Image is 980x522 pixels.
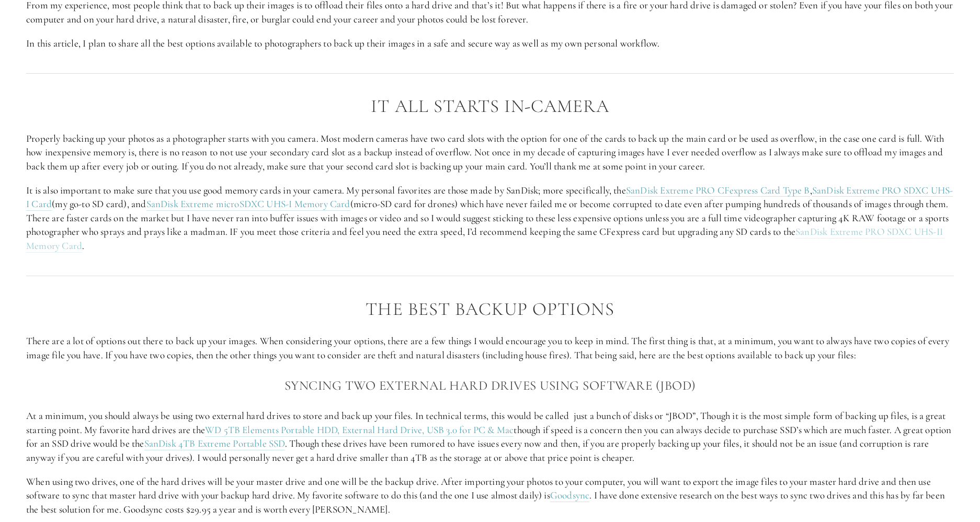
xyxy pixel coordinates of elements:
p: There are a lot of options out there to back up your images. When considering your options, there... [26,334,954,362]
h2: It All Starts in-Camera [26,96,954,117]
a: SanDisk Extreme PRO CFexpress Card Type B [626,184,810,197]
a: SanDisk Extreme PRO SDXC UHS-II Memory Card [26,225,945,253]
p: In this article, I plan to share all the best options available to photographers to back up their... [26,37,954,51]
p: It is also important to make sure that you use good memory cards in your camera. My personal favo... [26,184,954,253]
p: At a minimum, you should always be using two external hard drives to store and back up your files... [26,409,954,464]
a: SanDisk Extreme PRO SDXC UHS-I Card [26,184,953,211]
a: Goodsync [550,489,590,502]
a: SanDisk 4TB Extreme Portable SSD [144,437,285,450]
p: Properly backing up your photos as a photographer starts with you camera. Most modern cameras hav... [26,132,954,174]
h2: The Best Backup Options [26,299,954,320]
a: WD 5TB Elements Portable HDD, External Hard Drive, USB 3.0 for PC & Mac [205,424,514,437]
h3: Syncing two external hard drives using software (JBOD) [26,375,954,396]
p: When using two drives, one of the hard drives will be your master drive and one will be the backu... [26,475,954,517]
a: SanDisk Extreme microSDXC UHS-I Memory Card [146,198,350,211]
